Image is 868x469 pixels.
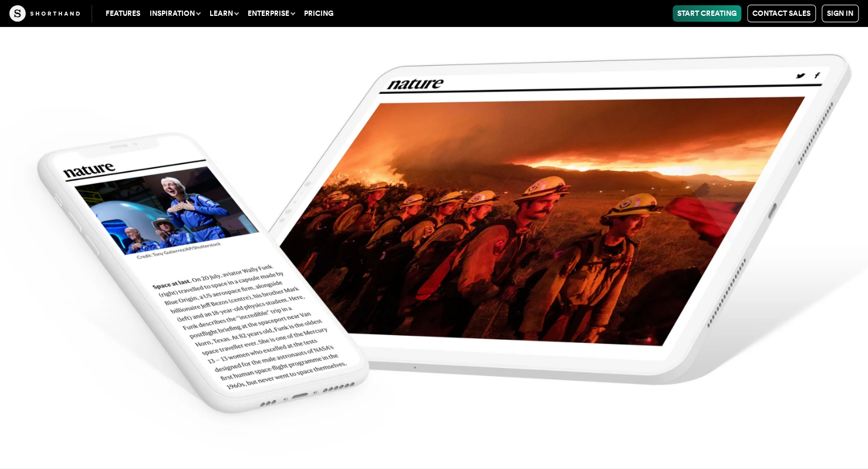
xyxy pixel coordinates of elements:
a: Start Creating [673,5,741,22]
a: Sign in [822,5,859,22]
button: Enterprise [243,5,299,22]
button: Learn [205,5,243,22]
img: The Craft [9,5,80,22]
a: Pricing [299,5,338,22]
button: Inspiration [145,5,205,22]
a: Features [101,5,145,22]
a: Contact Sales [747,5,816,22]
